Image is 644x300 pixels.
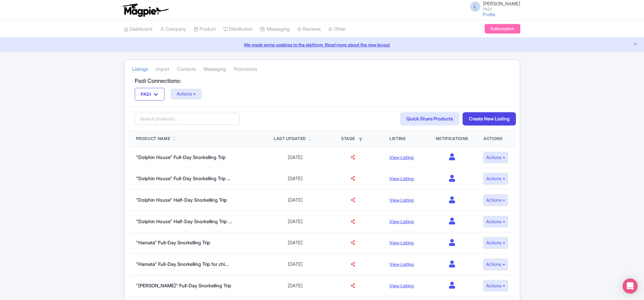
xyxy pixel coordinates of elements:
[400,112,459,126] a: Quick Share Products
[483,12,495,17] a: Profile
[485,24,520,34] a: Subscription
[266,168,324,190] td: [DATE]
[135,78,510,84] h4: Padi Connections:
[389,261,414,267] a: View Listing
[470,2,480,12] span: L
[483,173,508,185] button: Actions
[483,194,508,206] button: Actions
[4,41,640,48] a: We made some updates to the platform. Read more about the new layout
[359,138,362,141] i: Filter by stage
[136,136,171,142] div: Product Name
[121,3,170,17] img: logo-ab69f6fb50320c5b225c76a69d11143b.png
[194,21,216,38] a: Product
[124,21,152,38] a: Dashboard
[274,136,306,142] div: Last Updated
[389,219,414,224] a: View Listing
[266,211,324,232] td: [DATE]
[136,218,232,224] a: "Dolphin House" Half-Day Snorkelling Trip ...
[234,61,257,78] a: Promotions
[389,155,414,160] a: View Listing
[623,279,638,294] div: Open Intercom Messenger
[389,283,414,288] a: View Listing
[389,176,414,181] a: View Listing
[476,131,516,147] th: Actions
[132,61,148,78] a: Listings
[260,21,290,38] a: Messaging
[136,154,226,160] a: "Dolphin House" Full-Day Snorkelling Trip
[266,275,324,297] td: [DATE]
[136,240,210,246] a: "Hamata" Full-Day Snorkelling Trip
[483,152,508,163] button: Actions
[135,88,164,101] button: PADI
[136,175,231,181] a: "Dolphin House" Full-Day Snorkelling Trip ...
[328,21,346,38] a: Other
[483,1,520,7] span: [PERSON_NAME]
[483,237,508,249] button: Actions
[633,41,638,48] button: Close announcement
[177,61,196,78] a: Contacts
[136,283,231,289] a: "[PERSON_NAME]" Full-Day Snorkelling Trip
[223,21,252,38] a: Distribution
[136,197,227,203] a: "Dolphin House" Half-Day Snorkelling Trip
[332,136,374,142] div: Stage
[156,61,169,78] a: Import
[266,232,324,254] td: [DATE]
[136,261,229,267] a: "Hamata" Full-Day Snorkelling Trip for chi...
[266,190,324,211] td: [DATE]
[466,1,520,11] a: L [PERSON_NAME] PADI
[389,197,414,203] a: View Listing
[428,131,476,147] th: Notifications
[389,240,414,245] a: View Listing
[171,89,202,99] button: Actions
[463,112,516,126] a: Create New Listing
[297,21,321,38] a: Reviews
[483,259,508,270] button: Actions
[135,113,240,125] input: Search products...
[483,216,508,228] button: Actions
[483,280,508,292] button: Actions
[266,147,324,168] td: [DATE]
[382,131,428,147] th: Listing
[266,254,324,275] td: [DATE]
[204,61,226,78] a: Messaging
[483,7,520,11] small: PADI
[160,21,186,38] a: Company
